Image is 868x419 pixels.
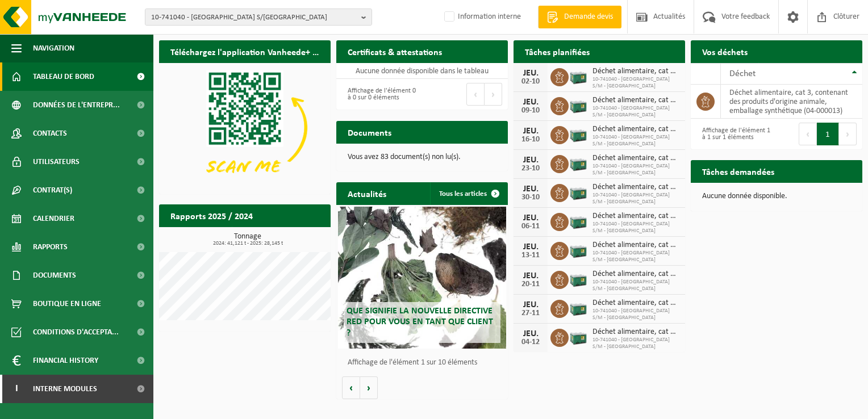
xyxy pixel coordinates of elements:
[538,6,621,28] a: Demande devis
[33,119,67,148] span: Contacts
[817,123,839,145] button: 1
[33,346,98,375] span: Financial History
[569,269,588,288] img: PB-LB-0680-HPE-GN-01
[592,192,679,206] span: 10-741040 - [GEOGRAPHIC_DATA] S/M - [GEOGRAPHIC_DATA]
[592,221,679,234] span: 10-741040 - [GEOGRAPHIC_DATA] S/M - [GEOGRAPHIC_DATA]
[430,182,507,205] a: Tous les articles
[360,376,378,399] button: Volgende
[569,66,588,86] img: PB-LB-0680-HPE-GN-01
[839,123,857,145] button: Next
[519,252,542,259] div: 13-11
[33,233,68,261] span: Rapports
[519,329,542,338] div: JEU.
[33,91,120,119] span: Données de l'entrepr...
[33,148,80,176] span: Utilisateurs
[519,165,542,173] div: 23-10
[519,69,542,78] div: JEU.
[691,160,786,182] h2: Tâches demandées
[466,83,485,106] button: Previous
[519,185,542,194] div: JEU.
[592,105,679,119] span: 10-741040 - [GEOGRAPHIC_DATA] S/M - [GEOGRAPHIC_DATA]
[569,124,588,144] img: PB-LB-0680-HPE-GN-01
[592,279,679,292] span: 10-741040 - [GEOGRAPHIC_DATA] S/M - [GEOGRAPHIC_DATA]
[519,338,542,346] div: 04-12
[592,337,679,350] span: 10-741040 - [GEOGRAPHIC_DATA] S/M - [GEOGRAPHIC_DATA]
[519,309,542,317] div: 27-11
[519,127,542,136] div: JEU.
[33,290,101,318] span: Boutique en ligne
[348,359,502,367] p: Affichage de l'élément 1 sur 10 éléments
[592,96,679,105] span: Déchet alimentaire, cat 3, contenant des produits d'origine animale, emballage s...
[33,261,76,290] span: Documents
[519,98,542,107] div: JEU.
[592,154,679,163] span: Déchet alimentaire, cat 3, contenant des produits d'origine animale, emballage s...
[519,107,542,115] div: 09-10
[569,182,588,202] img: PB-LB-0680-HPE-GN-01
[592,67,679,76] span: Déchet alimentaire, cat 3, contenant des produits d'origine animale, emballage s...
[33,375,97,403] span: Interne modules
[519,78,542,86] div: 02-10
[592,241,679,250] span: Déchet alimentaire, cat 3, contenant des produits d'origine animale, emballage s...
[336,63,508,79] td: Aucune donnée disponible dans le tableau
[592,183,679,192] span: Déchet alimentaire, cat 3, contenant des produits d'origine animale, emballage s...
[592,125,679,134] span: Déchet alimentaire, cat 3, contenant des produits d'origine animale, emballage s...
[592,76,679,90] span: 10-741040 - [GEOGRAPHIC_DATA] S/M - [GEOGRAPHIC_DATA]
[348,153,496,161] p: Vous avez 83 document(s) non lu(s).
[336,121,403,143] h2: Documents
[33,204,74,233] span: Calendrier
[561,11,616,23] span: Demande devis
[151,9,357,26] span: 10-741040 - [GEOGRAPHIC_DATA] S/[GEOGRAPHIC_DATA]
[519,223,542,231] div: 06-11
[33,318,119,346] span: Conditions d'accepta...
[442,9,521,26] label: Information interne
[592,212,679,221] span: Déchet alimentaire, cat 3, contenant des produits d'origine animale, emballage s...
[592,270,679,279] span: Déchet alimentaire, cat 3, contenant des produits d'origine animale, emballage s...
[338,207,506,349] a: Que signifie la nouvelle directive RED pour vous en tant que client ?
[33,176,72,204] span: Contrat(s)
[569,153,588,173] img: PB-LB-0680-HPE-GN-01
[569,240,588,259] img: PB-LB-0680-HPE-GN-01
[519,280,542,288] div: 20-11
[519,136,542,144] div: 16-10
[145,9,372,26] button: 10-741040 - [GEOGRAPHIC_DATA] S/[GEOGRAPHIC_DATA]
[592,308,679,321] span: 10-741040 - [GEOGRAPHIC_DATA] S/M - [GEOGRAPHIC_DATA]
[569,298,588,317] img: PB-LB-0680-HPE-GN-01
[702,192,851,200] p: Aucune donnée disponible.
[336,40,453,62] h2: Certificats & attestations
[342,82,416,107] div: Affichage de l'élément 0 à 0 sur 0 éléments
[11,375,22,403] span: I
[569,327,588,346] img: PB-LB-0680-HPE-GN-01
[159,63,331,192] img: Download de VHEPlus App
[569,211,588,231] img: PB-LB-0680-HPE-GN-01
[592,250,679,263] span: 10-741040 - [GEOGRAPHIC_DATA] S/M - [GEOGRAPHIC_DATA]
[342,376,360,399] button: Vorige
[519,271,542,280] div: JEU.
[799,123,817,145] button: Previous
[33,34,74,62] span: Navigation
[519,213,542,223] div: JEU.
[729,69,756,78] span: Déchet
[159,204,264,227] h2: Rapports 2025 / 2024
[592,328,679,337] span: Déchet alimentaire, cat 3, contenant des produits d'origine animale, emballage s...
[514,40,601,62] h2: Tâches planifiées
[696,121,771,146] div: Affichage de l'élément 1 à 1 sur 1 éléments
[569,95,588,115] img: PB-LB-0680-HPE-GN-01
[519,194,542,202] div: 30-10
[519,300,542,309] div: JEU.
[592,134,679,148] span: 10-741040 - [GEOGRAPHIC_DATA] S/M - [GEOGRAPHIC_DATA]
[485,83,502,106] button: Next
[347,307,493,337] span: Que signifie la nouvelle directive RED pour vous en tant que client ?
[592,163,679,177] span: 10-741040 - [GEOGRAPHIC_DATA] S/M - [GEOGRAPHIC_DATA]
[721,85,862,119] td: déchet alimentaire, cat 3, contenant des produits d'origine animale, emballage synthétique (04-00...
[519,242,542,252] div: JEU.
[336,182,398,204] h2: Actualités
[33,62,94,91] span: Tableau de bord
[159,40,331,62] h2: Téléchargez l'application Vanheede+ maintenant!
[592,299,679,308] span: Déchet alimentaire, cat 3, contenant des produits d'origine animale, emballage s...
[691,40,759,62] h2: Vos déchets
[519,156,542,165] div: JEU.
[165,241,331,246] span: 2024: 41,121 t - 2025: 28,145 t
[232,227,329,249] a: Consulter les rapports
[165,233,331,246] h3: Tonnage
